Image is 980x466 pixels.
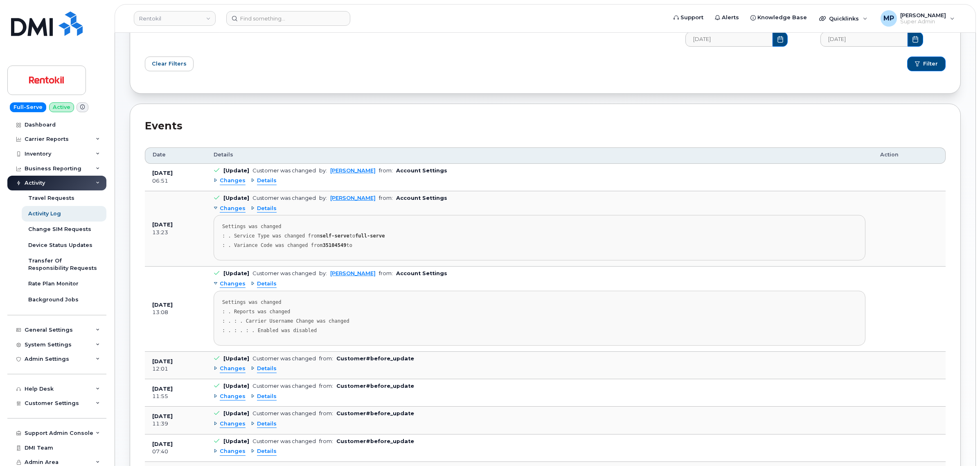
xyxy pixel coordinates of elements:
strong: full-serve [355,233,385,239]
input: MM/DD/YYYY [685,32,773,47]
a: Rentokil [134,11,216,26]
span: Details [257,205,277,213]
div: : . Variance Code was changed from to [222,242,857,249]
span: from: [319,383,333,389]
span: Details [257,448,277,455]
b: [Update] [223,410,249,416]
b: [Update] [223,270,249,276]
span: Support [680,14,703,22]
span: from: [379,195,393,201]
b: [DATE] [152,170,173,176]
strong: self-serve [320,233,349,239]
span: Details [214,151,233,158]
button: Choose Date [773,32,788,47]
div: : . Service Type was changed from to [222,233,857,239]
div: Customer was changed [252,410,316,416]
b: Customer#before_update [336,438,414,444]
span: Changes [220,205,246,213]
span: by: [319,195,327,201]
div: : . : . Carrier Username Change was changed [222,318,857,324]
div: 12:01 [152,365,199,373]
span: by: [319,167,327,174]
span: Filter [923,60,938,68]
span: [PERSON_NAME] [900,12,946,18]
b: [Update] [223,195,249,201]
span: from: [379,167,393,174]
input: MM/DD/YYYY [820,32,908,47]
div: Customer was changed [252,195,316,201]
a: [PERSON_NAME] [330,270,376,276]
div: 06:51 [152,177,199,185]
span: Details [257,280,277,288]
button: Filter [907,57,946,71]
a: Knowledge Base [745,9,813,26]
b: [DATE] [152,358,173,364]
div: Customer was changed [252,355,316,362]
span: Clear Filters [152,60,187,68]
b: [Update] [223,355,249,362]
span: from: [319,438,333,444]
a: Alerts [709,9,745,26]
span: Changes [220,393,246,400]
div: : . : . : . Enabled was disabled [222,328,857,334]
span: Details [257,420,277,428]
div: : . Reports was changed [222,309,857,315]
div: Settings was changed [222,299,857,305]
div: Customer was changed [252,270,316,276]
b: [DATE] [152,222,173,228]
span: Alerts [722,14,739,22]
div: Settings was changed [222,224,857,230]
span: by: [319,270,327,276]
span: Changes [220,280,246,288]
iframe: Messenger Launcher [944,430,974,460]
b: Account Settings [396,270,447,276]
a: Support [668,9,709,26]
div: 13:23 [152,229,199,236]
a: [PERSON_NAME] [330,195,376,201]
input: Find something... [226,11,350,26]
div: 11:55 [152,393,199,400]
div: Events [145,119,946,133]
span: from: [319,410,333,416]
button: Choose Date [908,32,923,47]
b: Account Settings [396,167,447,174]
a: [PERSON_NAME] [330,167,376,174]
span: Changes [220,365,246,373]
span: Details [257,177,277,185]
span: Knowledge Base [757,14,807,22]
span: from: [319,355,333,362]
b: Customer#before_update [336,410,414,416]
div: 11:39 [152,420,199,428]
span: Changes [220,420,246,428]
span: Details [257,393,277,400]
b: Customer#before_update [336,383,414,389]
div: 13:08 [152,309,199,316]
b: Customer#before_update [336,355,414,362]
div: Customer was changed [252,438,316,444]
span: from: [379,270,393,276]
span: Changes [220,448,246,455]
b: Account Settings [396,195,447,201]
b: [DATE] [152,302,173,308]
div: Customer was changed [252,167,316,174]
div: Customer was changed [252,383,316,389]
b: [Update] [223,167,249,174]
span: Quicklinks [829,15,859,22]
b: [DATE] [152,386,173,392]
b: [Update] [223,438,249,444]
th: Action [873,147,946,164]
div: 07:40 [152,448,199,455]
div: Quicklinks [813,10,873,27]
span: Changes [220,177,246,185]
span: Date [153,151,166,158]
span: MP [883,14,894,23]
button: Clear Filters [145,57,194,71]
strong: 35104549 [323,242,347,248]
b: [DATE] [152,413,173,419]
span: Super Admin [900,18,946,25]
span: Details [257,365,277,373]
b: [DATE] [152,441,173,447]
div: Michael Partack [875,10,960,27]
b: [Update] [223,383,249,389]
